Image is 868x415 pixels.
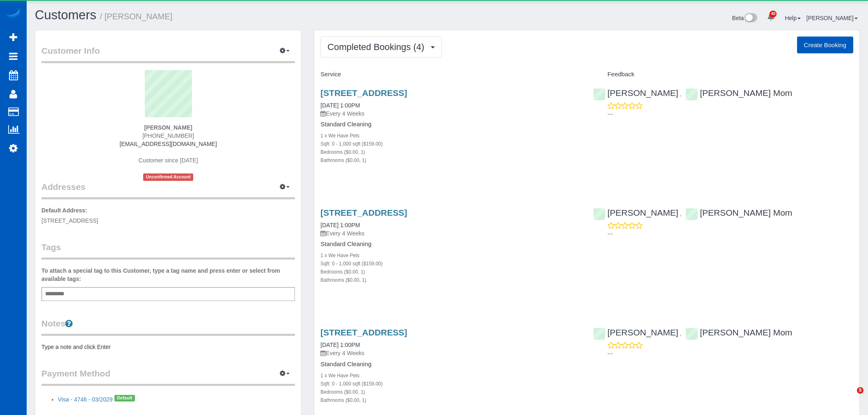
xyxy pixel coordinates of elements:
[593,208,678,217] a: [PERSON_NAME]
[320,253,359,258] small: 1 x We Have Pets
[41,367,295,386] legend: Payment Method
[320,261,382,267] small: Sqft: 0 - 1,000 sqft ($159.00)
[320,71,580,78] h4: Service
[732,15,758,21] a: Beta
[139,157,198,164] span: Customer since [DATE]
[5,8,21,20] img: Automaid Logo
[593,328,678,337] a: [PERSON_NAME]
[320,349,580,357] p: Every 4 Weeks
[327,42,428,52] span: Completed Bookings (4)
[320,36,442,57] button: Completed Bookings (4)
[763,8,779,26] a: 40
[100,12,173,21] small: / [PERSON_NAME]
[41,45,295,63] legend: Customer Info
[680,91,681,97] span: ,
[320,121,580,128] h4: Standard Cleaning
[593,71,853,78] h4: Feedback
[320,269,365,275] small: Bedrooms ($0.00, 1)
[744,13,757,24] img: New interface
[685,328,792,337] a: [PERSON_NAME] Mom
[120,141,217,147] a: [EMAIL_ADDRESS][DOMAIN_NAME]
[41,317,295,336] legend: Notes
[320,397,366,403] small: Bathrooms ($0.00, 1)
[41,217,98,224] span: [STREET_ADDRESS]
[320,229,580,237] p: Every 4 Weeks
[320,277,366,283] small: Bathrooms ($0.00, 1)
[41,241,295,260] legend: Tags
[142,132,194,139] span: [PHONE_NUMBER]
[320,373,359,379] small: 1 x We Have Pets
[41,343,295,351] pre: Type a note and click Enter
[785,15,801,21] a: Help
[320,141,382,147] small: Sqft: 0 - 1,000 sqft ($159.00)
[320,328,407,337] a: [STREET_ADDRESS]
[58,396,113,403] a: Visa - 4746 - 03/2029
[320,88,407,98] a: [STREET_ADDRESS]
[857,387,863,394] span: 5
[593,88,678,98] a: [PERSON_NAME]
[320,109,580,118] p: Every 4 Weeks
[320,222,360,228] a: [DATE] 1:00PM
[320,389,365,395] small: Bedrooms ($0.00, 1)
[41,267,295,283] label: To attach a special tag to this Customer, type a tag name and press enter or select from availabl...
[320,133,359,139] small: 1 x We Have Pets
[320,241,580,248] h4: Standard Cleaning
[608,230,853,238] p: ---
[320,208,407,217] a: [STREET_ADDRESS]
[770,11,777,17] span: 40
[685,88,792,98] a: [PERSON_NAME] Mom
[320,381,382,387] small: Sqft: 0 - 1,000 sqft ($159.00)
[320,102,360,109] a: [DATE] 1:00PM
[320,361,580,368] h4: Standard Cleaning
[680,330,681,337] span: ,
[320,149,365,155] small: Bedrooms ($0.00, 1)
[114,395,135,401] span: Default
[680,210,681,217] span: ,
[144,124,192,131] strong: [PERSON_NAME]
[608,110,853,118] p: ---
[608,349,853,358] p: ---
[840,387,860,407] iframe: Intercom live chat
[806,15,858,21] a: [PERSON_NAME]
[685,208,792,217] a: [PERSON_NAME] Mom
[320,342,360,348] a: [DATE] 1:00PM
[320,157,366,163] small: Bathrooms ($0.00, 1)
[797,36,853,54] button: Create Booking
[35,8,96,22] a: Customers
[41,206,87,214] label: Default Address:
[143,173,193,180] span: Unconfirmed Account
